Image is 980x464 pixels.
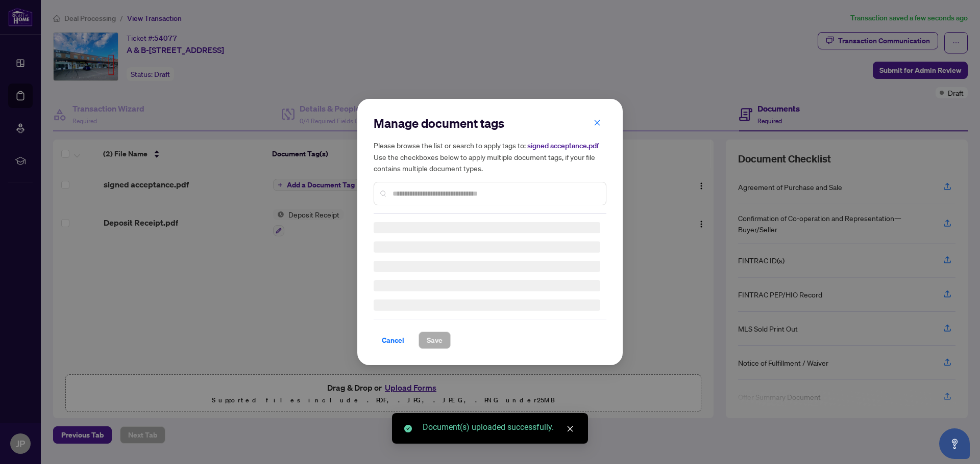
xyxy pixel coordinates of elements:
[423,421,576,433] div: Document(s) uploaded successfully.
[565,423,576,434] a: Close
[374,332,412,349] button: Cancel
[374,115,606,131] h2: Manage document tags
[382,332,404,348] span: Cancel
[404,425,412,432] span: check-circle
[419,332,451,349] button: Save
[939,428,970,459] button: Open asap
[567,425,574,432] span: close
[527,141,599,150] span: signed acceptance.pdf
[374,140,606,174] h5: Please browse the list or search to apply tags to: Use the checkboxes below to apply multiple doc...
[594,119,601,126] span: close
